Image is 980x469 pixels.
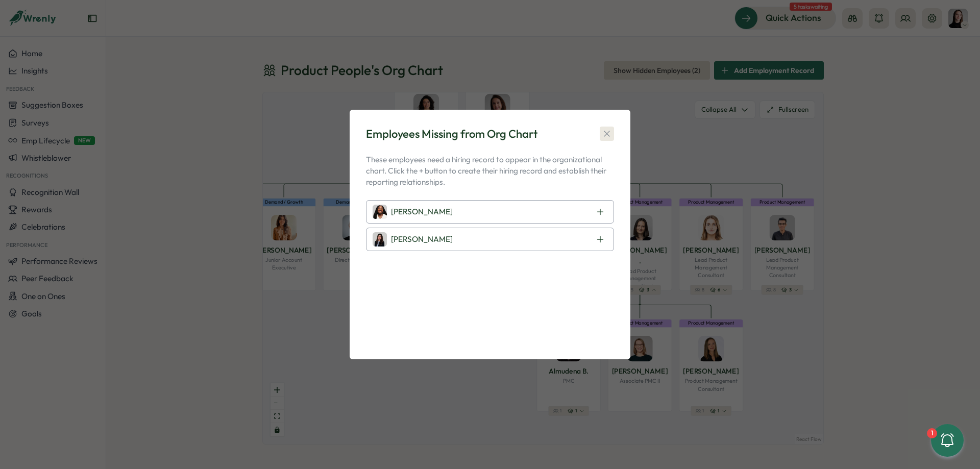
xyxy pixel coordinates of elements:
[391,234,453,245] p: [PERSON_NAME]
[366,154,614,188] p: These employees need a hiring record to appear in the organizational chart. Click the + button to...
[366,126,537,142] div: Employees Missing from Org Chart
[927,428,937,438] div: 1
[391,206,453,217] p: [PERSON_NAME]
[373,205,387,219] img: Laissa Duclos
[931,424,964,457] button: 1
[373,232,387,246] img: Marina Moric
